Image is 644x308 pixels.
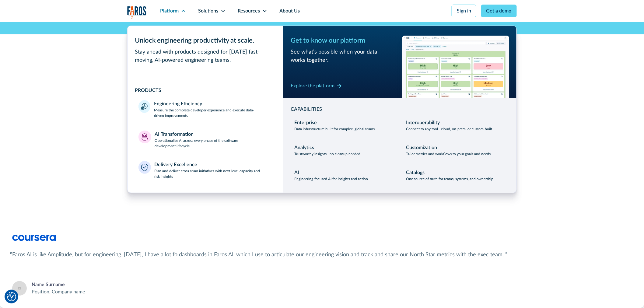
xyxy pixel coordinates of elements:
p: Measure the complete developer experience and execute data-driven improvements [154,107,272,118]
img: Workflow productivity trends heatmap chart [402,36,509,98]
div: Get to know our platform [291,36,397,46]
div: “ [10,251,12,258]
div: Unlock engineering productivity at scale. [135,36,276,46]
p: Engineering-focused AI for insights and action [294,176,368,182]
div: See what’s possible when your data works together. [291,48,397,65]
img: Logo of the analytics and reporting company Faros. [127,6,147,19]
a: AIEngineering-focused AI for insights and action [291,165,397,185]
div: Faros AI is like Amplitude, but for engineering. [DATE], I have a lot fo dashboards in Faros AI, ... [12,251,508,259]
a: home [127,6,147,19]
div: Engineering Efficiency [154,100,202,107]
div: Explore the platform [291,82,334,89]
p: Trustworthy insights—no cleanup needed [294,151,360,157]
div: Delivery Excellence [155,161,198,168]
a: Get a demo [481,5,517,17]
p: Operationalize AI across every phase of the software development lifecycle [155,138,272,149]
a: Delivery ExcellencePlan and deliver cross-team initiatives with next-level capacity and risk insi... [135,157,276,183]
p: One source of truth for teams, systems, and ownership [406,176,493,182]
div: Stay ahead with products designed for [DATE] fast-moving, AI-powered engineering teams. [135,48,276,65]
p: Plan and deliver cross-team initiatives with next-level capacity and risk insights [155,168,272,179]
a: CatalogsOne source of truth for teams, systems, and ownership [402,165,509,185]
img: Revisit consent button [7,292,16,301]
div: Position, Company name [32,289,85,296]
p: Connect to any tool—cloud, on-prem, or custom-built [406,126,492,132]
img: Logo of the online learning platform Coursera. [12,232,56,241]
a: Explore the platform [291,81,342,91]
div: Name Surname [32,281,85,289]
a: Sign in [452,5,476,17]
a: CustomizationTailor metrics and workflows to your goals and needs [402,140,509,160]
nav: Platform [127,22,517,193]
a: Engineering EfficiencyMeasure the complete developer experience and execute data-driven improvements [135,96,276,122]
div: PRODUCTS [135,87,276,94]
div: CAPABILITIES [291,106,509,113]
p: Tailor metrics and workflows to your goals and needs [406,151,491,157]
div: Analytics [294,144,314,151]
div: AI [294,169,299,176]
div: Enterprise [294,119,317,126]
div: Catalogs [406,169,425,176]
div: Interoperability [406,119,440,126]
div: Customization [406,144,437,151]
a: EnterpriseData infrastructure built for complex, global teams [291,115,397,135]
p: Data infrastructure built for complex, global teams [294,126,375,132]
div: Resources [238,7,260,15]
a: AnalyticsTrustworthy insights—no cleanup needed [291,140,397,160]
a: AI TransformationOperationalize AI across every phase of the software development lifecycle [135,127,276,152]
div: Solutions [198,7,218,15]
a: InteroperabilityConnect to any tool—cloud, on-prem, or custom-built [402,115,509,135]
div: AI Transformation [155,131,194,138]
div: Platform [160,7,179,15]
button: Cookie Settings [7,292,16,301]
